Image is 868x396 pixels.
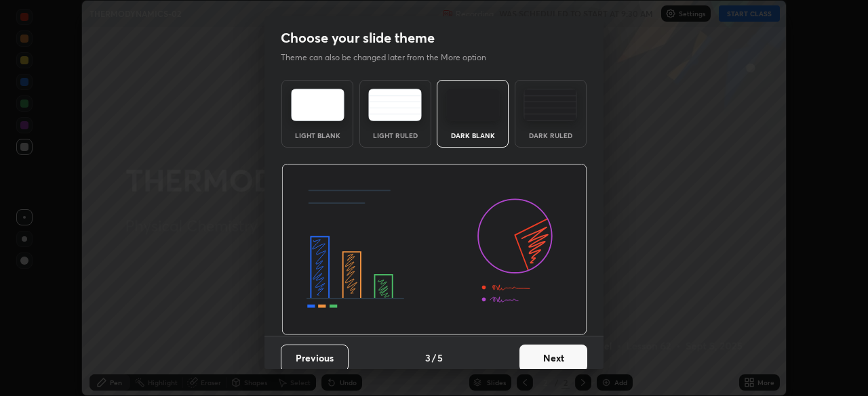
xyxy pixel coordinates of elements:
div: Dark Ruled [524,132,578,139]
img: darkTheme.f0cc69e5.svg [446,89,500,121]
img: darkThemeBanner.d06ce4a2.svg [281,164,587,336]
h4: 3 [425,351,431,365]
div: Light Blank [290,132,344,139]
h2: Choose your slide theme [281,29,435,47]
img: lightRuledTheme.5fabf969.svg [368,89,422,121]
img: lightTheme.e5ed3b09.svg [291,89,344,121]
div: Light Ruled [368,132,422,139]
button: Next [519,345,587,372]
h4: 5 [437,351,443,365]
img: darkRuledTheme.de295e13.svg [524,89,577,121]
p: Theme can also be changed later from the More option [281,51,500,64]
button: Previous [281,345,349,372]
h4: / [432,351,436,365]
div: Dark Blank [446,132,500,139]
